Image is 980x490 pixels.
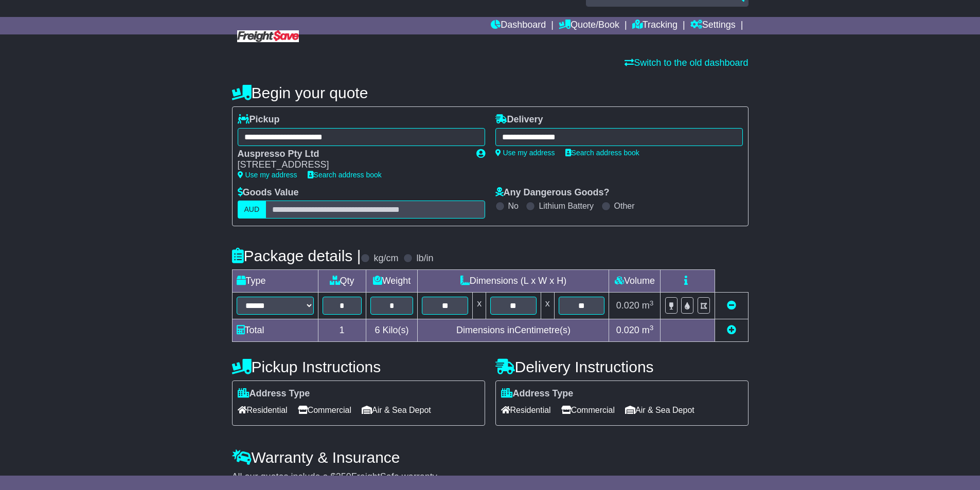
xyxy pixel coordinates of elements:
h4: Package details | [232,247,361,264]
span: m [642,300,654,311]
img: Freight Save [237,30,299,42]
td: Volume [609,270,661,293]
span: Air & Sea Depot [625,402,694,418]
label: kg/cm [373,253,398,264]
a: Search address book [308,171,382,179]
a: Settings [690,17,736,34]
td: Dimensions in Centimetre(s) [418,319,609,342]
label: lb/in [416,253,433,264]
td: Dimensions (L x W x H) [418,270,609,293]
div: Auspresso Pty Ltd [238,149,466,160]
a: Search address book [565,149,639,157]
label: Address Type [501,388,574,400]
div: [STREET_ADDRESS] [238,159,466,171]
label: Any Dangerous Goods? [495,187,610,198]
span: 0.020 [616,325,639,335]
span: Residential [238,402,288,418]
label: Pickup [238,114,280,125]
span: Commercial [561,402,615,418]
label: Lithium Battery [539,201,594,211]
a: Switch to the old dashboard [625,58,748,68]
div: All our quotes include a $ FreightSafe warranty. [232,471,749,483]
td: x [541,293,554,319]
label: Other [614,201,635,211]
span: 0.020 [616,300,639,311]
sup: 3 [650,299,654,307]
a: Add new item [727,325,736,335]
h4: Begin your quote [232,84,749,101]
span: 250 [336,471,351,482]
a: Tracking [632,17,678,34]
td: Kilo(s) [366,319,418,342]
h4: Delivery Instructions [495,358,749,375]
td: Total [232,319,318,342]
label: Goods Value [238,187,299,198]
a: Dashboard [491,17,546,34]
label: Delivery [495,114,543,125]
label: No [508,201,519,211]
h4: Pickup Instructions [232,358,485,375]
td: 1 [318,319,366,342]
a: Remove this item [727,300,736,311]
span: Commercial [298,402,351,418]
td: Qty [318,270,366,293]
td: Weight [366,270,418,293]
h4: Warranty & Insurance [232,449,749,466]
sup: 3 [650,324,654,332]
a: Use my address [238,171,297,179]
td: x [473,293,486,319]
a: Quote/Book [559,17,619,34]
a: Use my address [495,149,555,157]
span: Air & Sea Depot [362,402,431,418]
label: AUD [238,201,266,219]
label: Address Type [238,388,310,400]
span: m [642,325,654,335]
span: 6 [375,325,380,335]
td: Type [232,270,318,293]
span: Residential [501,402,551,418]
